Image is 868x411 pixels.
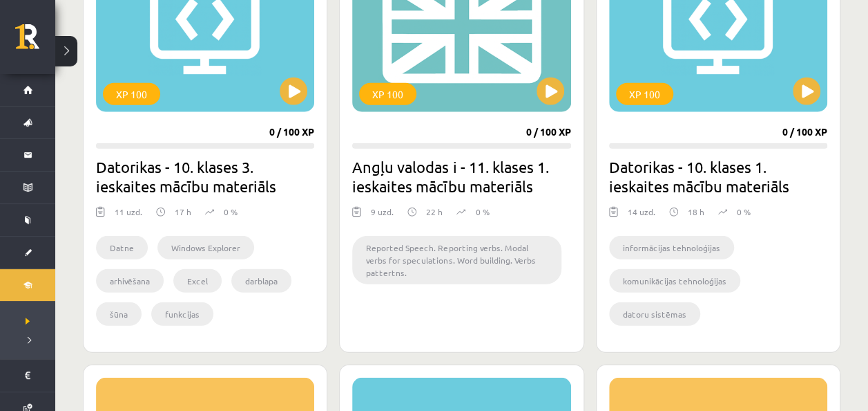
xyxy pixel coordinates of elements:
[426,205,443,218] p: 22 h
[115,205,142,226] div: 11 uzd.
[371,205,394,226] div: 9 uzd.
[609,236,734,259] li: informācijas tehnoloģijas
[103,83,160,105] div: XP 100
[96,236,148,259] li: Datne
[737,205,751,218] p: 0 %
[359,83,416,105] div: XP 100
[688,205,704,218] p: 18 h
[352,157,570,196] h2: Angļu valodas i - 11. klases 1. ieskaites mācību materiāls
[628,205,655,226] div: 14 uzd.
[173,269,222,293] li: Excel
[616,83,673,105] div: XP 100
[157,236,254,259] li: Windows Explorer
[224,205,238,218] p: 0 %
[96,269,164,293] li: arhivēšana
[175,205,191,218] p: 17 h
[352,236,561,284] li: Reported Speech. Reporting verbs. Modal verbs for speculations. Word building. Verbs pattertns.
[151,302,213,326] li: funkcijas
[609,302,700,326] li: datoru sistēmas
[15,24,55,59] a: Rīgas 1. Tālmācības vidusskola
[475,205,489,218] p: 0 %
[96,302,142,326] li: šūna
[96,157,314,196] h2: Datorikas - 10. klases 3. ieskaites mācību materiāls
[609,157,827,196] h2: Datorikas - 10. klases 1. ieskaites mācību materiāls
[609,269,740,293] li: komunikācijas tehnoloģijas
[231,269,291,293] li: darblapa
